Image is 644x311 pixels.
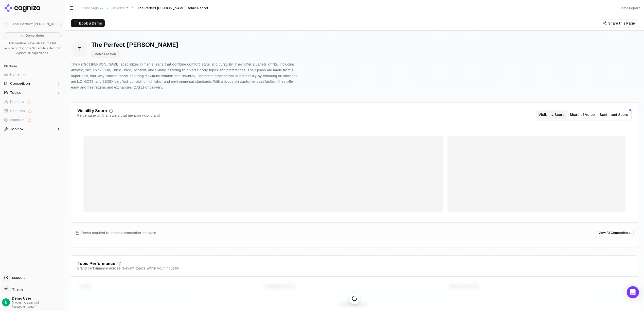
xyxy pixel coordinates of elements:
[10,99,24,104] span: Prompts
[10,275,25,280] span: support
[77,266,179,271] div: Brand performance across relevant topics within your industry
[71,41,87,57] span: T
[112,6,129,11] span: Reports
[10,72,20,77] span: Home
[10,108,25,113] span: Citations
[91,51,119,57] span: Men's Fashion
[81,230,156,235] span: Demo required to access competitor analysis
[600,19,638,27] button: Share this Page
[10,127,24,132] span: Toolbox
[567,110,598,119] button: Share of Voice
[12,301,63,309] span: [EMAIL_ADDRESS][DOMAIN_NAME]
[10,81,30,86] span: Competition
[598,110,630,119] button: Sentiment Score
[26,34,44,38] span: Demo Mode
[77,113,160,118] div: Percentage of AI answers that mention your brand
[2,125,63,133] button: Toolbox
[619,6,640,10] div: Demo Report
[2,89,63,97] button: Topics
[10,287,23,292] span: Theme
[12,296,63,301] span: Demo User
[10,117,25,122] span: Optimize
[536,110,567,119] button: Visibility Score
[2,62,63,70] div: Platform
[81,6,103,11] span: Homepage
[595,229,634,237] button: View All Competitors
[2,79,63,88] button: Competition
[137,6,208,11] span: The Perfect [PERSON_NAME] Demo Report
[71,19,105,27] button: Book a Demo
[3,41,62,56] p: This feature is available in the full version of Cognizo. Schedule a demo to explore all capabili...
[81,6,208,11] nav: breadcrumb
[77,109,107,113] div: Visibility Score
[10,90,21,95] span: Topics
[91,41,178,49] div: The Perfect [PERSON_NAME]
[77,262,115,266] div: Topic Performance
[71,61,298,90] p: The Perfect [PERSON_NAME] specializes in men's jeans that combine comfort, style, and durability....
[5,300,7,305] span: U
[627,286,639,298] div: Open Intercom Messenger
